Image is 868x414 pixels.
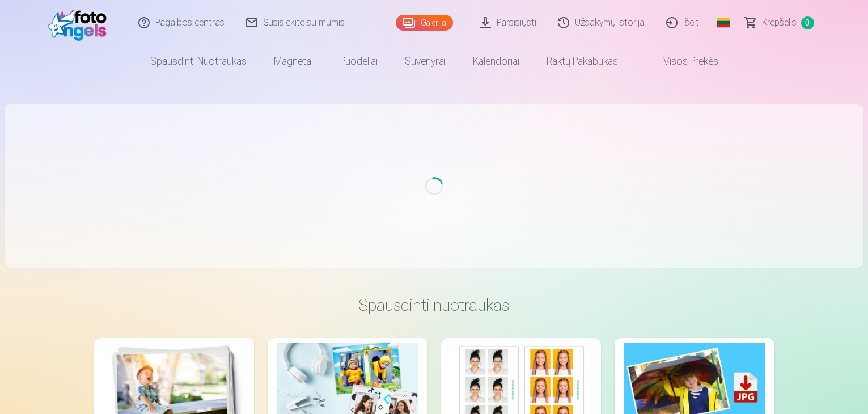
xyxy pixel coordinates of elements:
h3: Spausdinti nuotraukas [103,295,765,315]
img: /fa2 [48,5,113,41]
a: Visos prekės [632,45,732,77]
a: Suvenyrai [391,45,459,77]
a: Spausdinti nuotraukas [137,45,260,77]
span: Krepšelis [762,16,797,29]
a: Raktų pakabukas [533,45,632,77]
span: 0 [801,16,814,29]
a: Galerija [396,15,453,31]
a: Puodeliai [327,45,391,77]
a: Magnetai [260,45,327,77]
a: Kalendoriai [459,45,533,77]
